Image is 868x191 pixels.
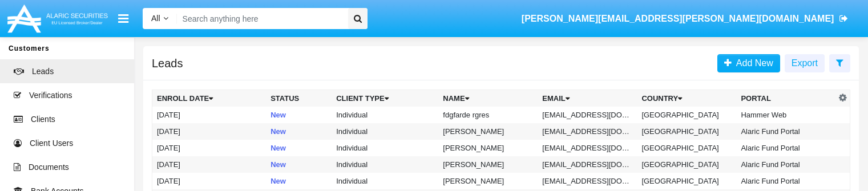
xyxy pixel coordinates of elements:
[6,2,110,35] img: Logo image
[29,90,72,101] span: Verifications
[29,161,69,173] span: Documents
[516,3,854,35] a: [PERSON_NAME][EMAIL_ADDRESS][PERSON_NAME][DOMAIN_NAME]
[177,8,344,29] input: Search
[151,14,160,23] span: All
[30,137,73,149] span: Client Users
[522,14,834,23] span: [PERSON_NAME][EMAIL_ADDRESS][PERSON_NAME][DOMAIN_NAME]
[32,66,54,78] span: Leads
[31,113,55,125] span: Clients
[143,13,177,25] a: All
